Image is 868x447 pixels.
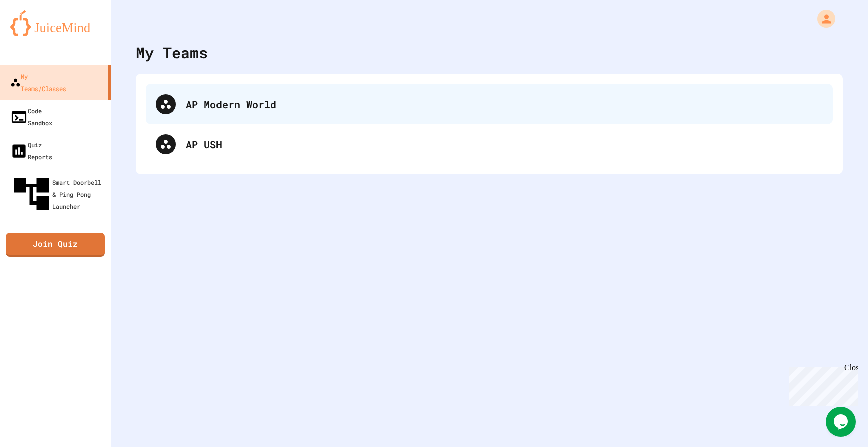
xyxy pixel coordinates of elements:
[10,70,66,95] div: My Teams/Classes
[10,139,52,163] div: Quiz Reports
[146,84,833,124] div: AP Modern World
[10,173,106,215] div: Smart Doorbell & Ping Pong Launcher
[186,137,823,152] div: AP USH
[807,7,838,30] div: My Account
[10,10,100,36] img: logo-orange.svg
[146,124,833,164] div: AP USH
[136,41,208,64] div: My Teams
[4,4,69,64] div: Chat with us now!Close
[186,97,823,112] div: AP Modern World
[785,363,858,406] iframe: chat widget
[826,407,858,437] iframe: chat widget
[6,233,105,257] a: Join Quiz
[10,105,52,129] div: Code Sandbox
